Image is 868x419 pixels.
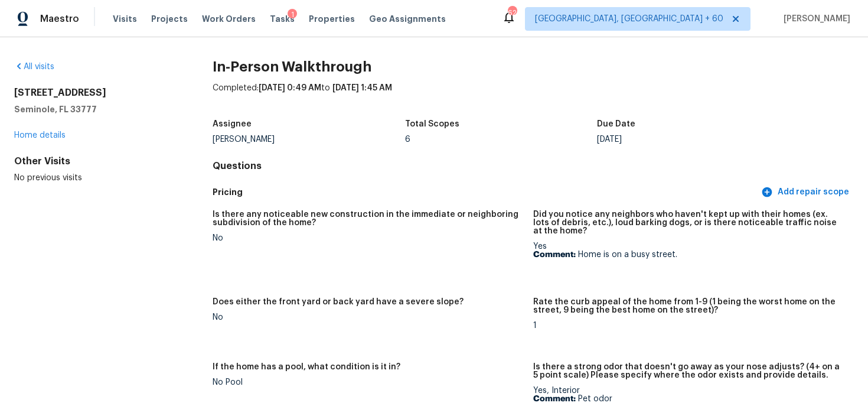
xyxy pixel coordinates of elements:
span: Projects [151,13,188,25]
span: [GEOGRAPHIC_DATA], [GEOGRAPHIC_DATA] + 60 [535,13,723,25]
h5: Does either the front yard or back yard have a severe slope? [213,298,464,306]
h5: Is there a strong odor that doesn't go away as your nose adjusts? (4+ on a 5 point scale) Please ... [533,363,844,379]
h4: Questions [213,160,854,172]
h5: Seminole, FL 33777 [14,103,175,115]
h2: [STREET_ADDRESS] [14,87,175,99]
span: Work Orders [202,13,256,25]
div: [PERSON_NAME] [213,135,405,144]
span: Properties [309,13,355,25]
h5: Due Date [597,120,635,128]
h5: Did you notice any neighbors who haven't kept up with their homes (ex. lots of debris, etc.), lou... [533,210,844,235]
div: Completed: to [213,82,854,113]
div: [DATE] [597,135,789,144]
div: No [213,234,524,242]
div: No Pool [213,378,524,386]
span: Visits [113,13,137,25]
div: Yes [533,242,844,259]
h5: Rate the curb appeal of the home from 1-9 (1 being the worst home on the street, 9 being the best... [533,298,844,314]
span: Geo Assignments [369,13,446,25]
span: Add repair scope [763,185,849,200]
span: Maestro [40,13,79,25]
button: Add repair scope [759,181,854,203]
span: [DATE] 0:49 AM [259,84,321,92]
span: [PERSON_NAME] [779,13,850,25]
h5: Total Scopes [405,120,459,128]
div: 6 [405,135,598,144]
h5: Pricing [213,186,759,199]
div: No [213,313,524,321]
div: 1 [533,321,844,330]
div: 628 [508,7,516,19]
div: Other Visits [14,155,175,167]
div: 1 [288,9,297,21]
h5: Assignee [213,120,252,128]
b: Comment: [533,251,576,259]
h2: In-Person Walkthrough [213,61,854,73]
span: [DATE] 1:45 AM [332,84,392,92]
b: Comment: [533,395,576,403]
a: All visits [14,63,54,71]
a: Home details [14,131,66,139]
p: Home is on a busy street. [533,251,844,259]
h5: Is there any noticeable new construction in the immediate or neighboring subdivision of the home? [213,210,524,227]
div: Yes, Interior [533,386,844,403]
p: Pet odor [533,395,844,403]
h5: If the home has a pool, what condition is it in? [213,363,400,371]
span: Tasks [270,15,295,23]
span: No previous visits [14,174,82,182]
